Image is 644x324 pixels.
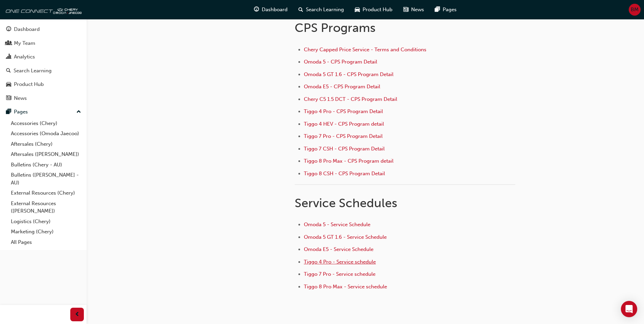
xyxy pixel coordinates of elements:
button: DashboardMy TeamAnalyticsSearch LearningProduct HubNews [3,22,84,106]
a: Omoda 5 - Service Schedule [304,221,370,228]
span: Dashboard [262,6,288,14]
span: guage-icon [254,5,259,14]
a: search-iconSearch Learning [293,3,349,17]
a: Analytics [3,51,84,63]
div: Search Learning [14,67,52,75]
a: All Pages [8,237,84,248]
span: Product Hub [363,6,392,14]
a: Omoda 5 GT 1.6 - CPS Program Detail [304,71,393,77]
div: Open Intercom Messenger [621,301,637,317]
a: External Resources (Chery) [8,188,84,198]
a: Chery Capped Price Service - Terms and Conditions [304,47,426,53]
a: Omoda E5 - Service Schedule [304,246,373,252]
a: Logistics (Chery) [8,216,84,227]
span: pages-icon [435,5,440,14]
a: My Team [3,37,84,50]
a: Omoda E5 - CPS Program Detail [304,84,380,90]
a: Bulletins (Chery - AU) [8,160,84,170]
span: BM [631,6,639,14]
a: Aftersales (Chery) [8,139,84,149]
span: Pages [443,6,457,14]
span: guage-icon [6,26,11,33]
span: News [411,6,424,14]
a: Tiggo 4 Pro - CPS Program Detail [304,108,383,114]
a: Tiggo 7 CSH - CPS Program Detail [304,146,385,152]
a: Tiggo 8 Pro Max - CPS Program detail [304,158,393,164]
a: Bulletins ([PERSON_NAME] - AU) [8,170,84,188]
div: News [14,94,27,102]
a: Tiggo 4 HEV - CPS Program detail [304,121,384,127]
a: pages-iconPages [429,3,462,17]
span: search-icon [298,5,303,14]
div: My Team [14,39,35,47]
span: search-icon [6,68,11,74]
span: CPS Programs [295,20,375,35]
button: Pages [3,106,84,118]
div: Pages [14,108,28,116]
span: news-icon [6,95,11,102]
span: pages-icon [6,109,11,115]
a: Tiggo 7 Pro - Service schedule [304,271,375,277]
a: Tiggo 8 CSH - CPS Program Detail [304,170,385,177]
a: Chery C5 1.5 DCT - CPS Program Detail [304,96,397,102]
span: Search Learning [306,6,344,14]
a: news-iconNews [398,3,429,17]
a: Product Hub [3,78,84,91]
a: Dashboard [3,23,84,36]
span: car-icon [355,5,360,14]
span: news-icon [403,5,408,14]
div: Dashboard [14,25,40,33]
a: News [3,92,84,105]
a: Omoda 5 - CPS Program Detail [304,59,377,65]
a: guage-iconDashboard [249,3,293,17]
span: Service Schedules [295,196,397,210]
a: Tiggo 7 Pro - CPS Program Detail [304,133,383,139]
a: car-iconProduct Hub [349,3,398,17]
div: Analytics [14,53,35,61]
a: Marketing (Chery) [8,227,84,237]
span: car-icon [6,82,11,88]
a: Aftersales ([PERSON_NAME]) [8,149,84,160]
button: BM [629,4,641,16]
a: Tiggo 4 Pro - Service schedule [304,259,376,265]
a: Accessories (Omoda Jaecoo) [8,128,84,139]
div: Product Hub [14,80,44,88]
img: oneconnect [3,3,81,16]
a: External Resources ([PERSON_NAME]) [8,198,84,216]
span: people-icon [6,40,11,47]
a: Omoda 5 GT 1.6 - Service Schedule [304,234,387,240]
span: up-icon [76,108,81,116]
span: prev-icon [75,310,80,319]
a: Search Learning [3,65,84,77]
a: Tiggo 8 Pro Max - Service schedule [304,284,387,290]
a: Accessories (Chery) [8,118,84,129]
span: chart-icon [6,54,11,60]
